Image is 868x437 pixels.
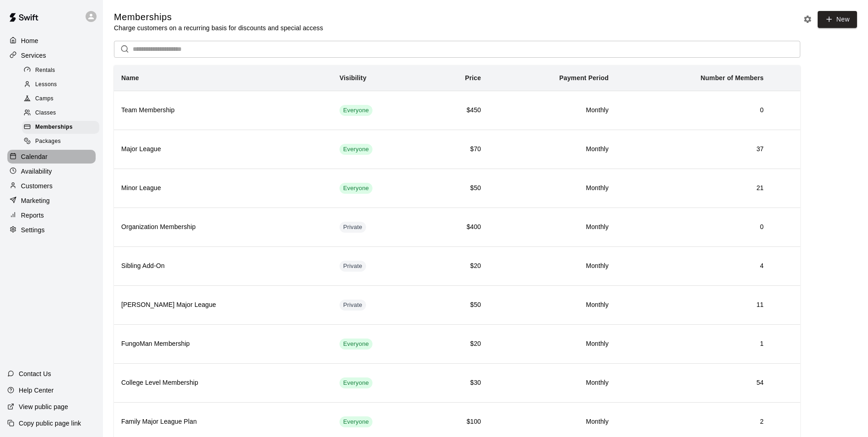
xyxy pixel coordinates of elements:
span: Private [340,301,366,310]
div: Camps [22,93,99,105]
span: Lessons [35,80,57,89]
a: Home [7,34,96,48]
h5: Memberships [114,11,323,23]
h6: 2 [623,417,764,427]
h6: College Level Membership [121,378,325,388]
b: Number of Members [701,74,764,82]
div: Customers [7,179,96,193]
div: This membership is hidden from the memberships page [340,222,366,233]
h6: 4 [623,261,764,271]
h6: Monthly [496,339,609,349]
p: Customers [21,181,53,191]
div: Packages [22,135,99,148]
a: Camps [22,92,103,106]
h6: Monthly [496,105,609,115]
div: Rentals [22,64,99,77]
p: View public page [19,402,68,411]
div: This membership is visible to all customers [340,105,372,116]
span: Everyone [340,184,372,193]
h6: 11 [623,300,764,310]
span: Everyone [340,106,372,115]
span: Everyone [340,379,372,388]
span: Everyone [340,418,372,426]
h6: Team Membership [121,105,325,115]
p: Copy public page link [19,419,81,428]
p: Contact Us [19,369,51,378]
p: Calendar [21,152,48,161]
b: Visibility [340,74,367,82]
b: Name [121,74,139,82]
a: Availability [7,164,96,178]
h6: FungoMan Membership [121,339,325,349]
h6: Monthly [496,261,609,271]
p: Availability [21,167,52,176]
span: Rentals [35,66,55,75]
h6: [PERSON_NAME] Major League [121,300,325,310]
h6: Monthly [496,144,609,154]
a: Memberships [22,120,103,135]
h6: Organization Membership [121,222,325,232]
p: Help Center [19,386,54,395]
h6: $50 [435,300,481,310]
a: Classes [22,106,103,120]
h6: Monthly [496,417,609,427]
a: Marketing [7,194,96,208]
p: Charge customers on a recurring basis for discounts and special access [114,23,323,33]
h6: 37 [623,144,764,154]
h6: $400 [435,222,481,232]
p: Marketing [21,196,50,205]
div: Classes [22,107,99,120]
span: Camps [35,94,54,104]
div: This membership is hidden from the memberships page [340,300,366,311]
h6: Major League [121,144,325,154]
span: Private [340,223,366,232]
h6: Monthly [496,183,609,193]
p: Home [21,36,38,45]
h6: $30 [435,378,481,388]
div: This membership is hidden from the memberships page [340,261,366,272]
button: Memberships settings [801,12,814,26]
a: Calendar [7,150,96,164]
h6: Monthly [496,222,609,232]
span: Everyone [340,340,372,349]
h6: Minor League [121,183,325,193]
a: Reports [7,208,96,222]
h6: 21 [623,183,764,193]
h6: 0 [623,105,764,115]
h6: 1 [623,339,764,349]
h6: Monthly [496,300,609,310]
div: This membership is visible to all customers [340,183,372,194]
a: Settings [7,223,96,237]
div: Memberships [22,121,99,134]
h6: $50 [435,183,481,193]
a: Services [7,49,96,62]
h6: Sibling Add-On [121,261,325,271]
a: New [818,11,857,28]
h6: $20 [435,339,481,349]
p: Reports [21,211,44,220]
h6: $70 [435,144,481,154]
h6: $20 [435,261,481,271]
a: Rentals [22,63,103,77]
span: Memberships [35,123,73,132]
span: Private [340,262,366,271]
div: This membership is visible to all customers [340,416,372,427]
h6: Monthly [496,378,609,388]
b: Payment Period [559,74,609,82]
h6: Family Major League Plan [121,417,325,427]
h6: 0 [623,222,764,232]
h6: $100 [435,417,481,427]
h6: $450 [435,105,481,115]
div: This membership is visible to all customers [340,339,372,350]
b: Price [465,74,481,82]
p: Settings [21,225,45,235]
div: This membership is visible to all customers [340,144,372,155]
a: Packages [22,135,103,149]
